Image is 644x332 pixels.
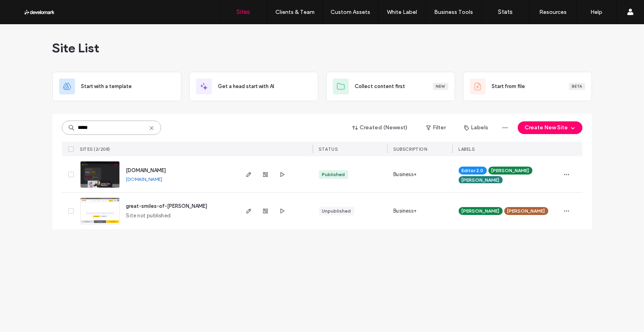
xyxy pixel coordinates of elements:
[80,146,111,152] span: SITES (2/208)
[18,6,35,13] span: Help
[126,167,166,173] a: [DOMAIN_NAME]
[418,121,454,134] button: Filter
[126,212,171,220] span: Site not published
[275,9,315,15] label: Clients & Team
[492,83,525,90] span: Start from file
[346,121,415,134] button: Created (Newest)
[434,9,473,15] label: Business Tools
[319,146,338,152] span: STATUS
[518,121,582,134] button: Create New Site
[569,83,585,90] div: Beta
[463,72,592,101] div: Start from fileBeta
[591,9,603,15] label: Help
[459,146,475,152] span: LABELS
[539,9,567,15] label: Resources
[492,167,529,174] span: [PERSON_NAME]
[394,146,427,152] span: SUBSCRIPTION
[457,121,496,134] button: Labels
[126,176,163,182] a: [DOMAIN_NAME]
[394,171,417,178] span: Business+
[331,9,371,15] label: Custom Assets
[52,40,100,56] span: Site List
[237,8,250,15] label: Sites
[462,177,500,184] span: [PERSON_NAME]
[462,167,484,174] span: Editor 2.0
[394,207,417,215] span: Business+
[326,72,455,101] div: Collect content firstNew
[81,83,132,90] span: Start with a template
[462,207,500,215] span: [PERSON_NAME]
[126,203,208,209] a: great-smiles-of-[PERSON_NAME]
[433,83,448,90] div: New
[322,207,351,215] div: Unpublished
[52,72,181,101] div: Start with a template
[189,72,318,101] div: Get a head start with AI
[508,207,545,215] span: [PERSON_NAME]
[322,171,345,178] div: Published
[387,9,417,15] label: White Label
[498,8,513,15] label: Stats
[355,83,406,90] span: Collect content first
[218,83,275,90] span: Get a head start with AI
